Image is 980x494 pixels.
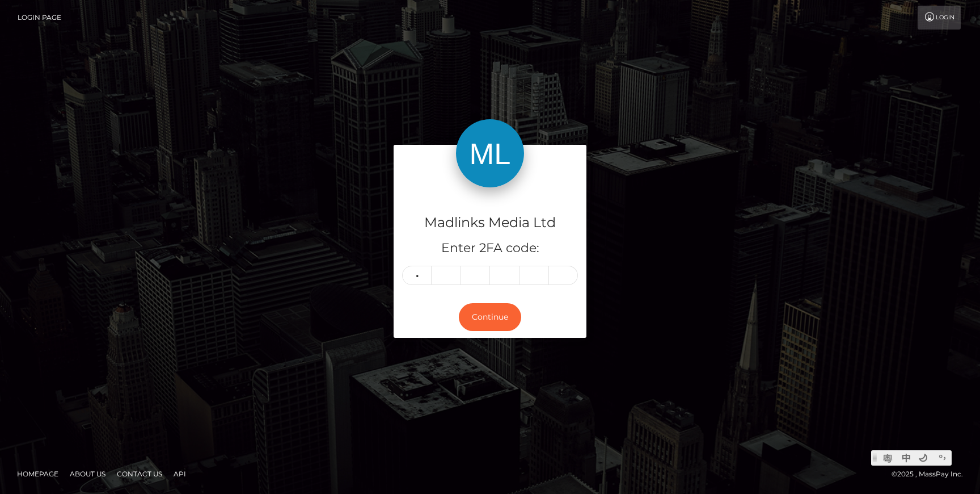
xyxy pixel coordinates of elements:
[918,6,961,30] a: Login
[402,240,578,257] h5: Enter 2FA code:
[112,465,167,483] a: Contact Us
[402,213,578,233] h4: Madlinks Media Ltd
[459,303,521,331] button: Continue
[65,465,110,483] a: About Us
[456,119,524,187] img: Madlinks Media Ltd
[18,6,61,30] a: Login Page
[169,465,191,483] a: API
[892,468,971,480] div: © 2025 , MassPay Inc.
[12,465,63,483] a: Homepage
